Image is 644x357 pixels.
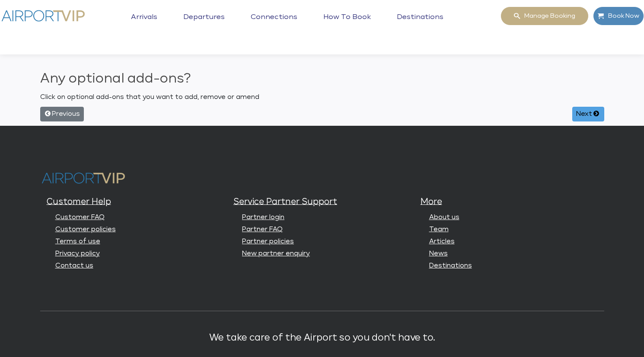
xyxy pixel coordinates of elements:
[395,13,446,35] a: Destinations
[501,6,589,25] a: Manage booking
[233,196,414,208] h5: Service Partner Support
[249,13,300,35] a: Connections
[429,226,449,233] a: Team
[429,262,472,269] a: Destinations
[429,238,455,245] a: Articles
[429,250,448,257] a: News
[40,69,604,89] h2: Any optional add-ons?
[129,13,159,35] a: Arrivals
[47,196,227,208] h5: Customer Help
[55,262,93,269] a: Contact us
[593,6,644,25] a: Book Now
[55,226,116,233] a: Customer policies
[55,214,105,220] a: Customer FAQ
[181,13,227,35] a: Departures
[520,7,575,25] span: Manage booking
[55,250,100,257] a: Privacy policy
[242,238,294,245] a: Partner policies
[429,214,459,220] a: About us
[55,238,100,245] a: Terms of use
[421,196,601,208] h5: More
[47,333,598,343] p: We take care of the Airport so you don't have to.
[40,107,84,121] button: Previous
[40,92,604,102] p: Click on optional add-ons that you want to add, remove or amend
[604,7,639,25] span: Book Now
[242,214,284,220] a: Partner login
[242,226,283,233] a: Partner FAQ
[40,169,127,188] img: Airport VIP logo
[321,13,373,35] a: How to book
[572,107,604,121] button: Next
[242,250,310,257] a: New partner enquiry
